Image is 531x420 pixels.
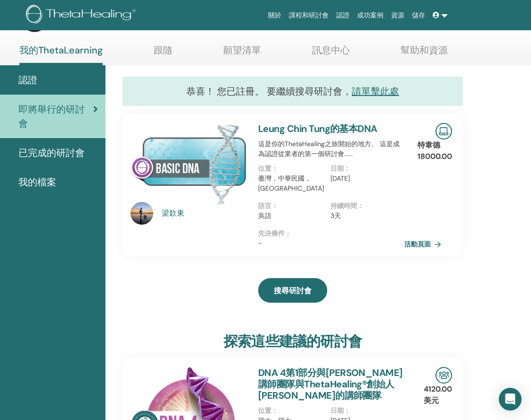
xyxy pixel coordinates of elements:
span: 認證 [18,73,37,87]
img: 基本DNA [131,123,247,205]
a: 關於 [264,7,285,24]
p: 4120.00美元 [424,384,452,406]
span: 即將舉行的研討會 [18,102,93,131]
a: 我的ThetaLearning [19,44,103,65]
a: 儲存 [408,7,429,24]
a: 搜尋研討會 [258,278,327,303]
p: 特韋德18000.00 [418,140,452,162]
a: 成功案例 [353,7,387,24]
p: 日期 ： [331,406,397,416]
span: 我的檔案 [18,175,56,189]
a: 願望清單 [223,44,261,63]
div: 開啟對講信使 [499,388,522,411]
p: 持續時間 ： [331,201,397,211]
a: 活動頁面 [404,237,445,251]
p: 位置 ： [258,406,325,416]
img: logo.png [26,5,139,26]
p: 3天 [331,211,397,221]
div: 恭喜！ 您已註冊。 要繼續搜尋研討會， [122,77,463,106]
a: 請單擊此處 [352,85,399,97]
div: 梁 欽東 [162,208,249,219]
p: 這是你的ThetaHealing之旅開始的地方。 這是成為認證從業者的第一個研討會...... [258,139,403,159]
a: DNA 4第1部分與[PERSON_NAME]講師團隊與ThetaHealing®創始人[PERSON_NAME]的講師團隊 [258,367,403,402]
p: 日期 ： [331,164,397,174]
p: 先決條件 ： [258,228,403,238]
p: 吳語 [258,211,325,221]
p: 位置 ： [258,164,325,174]
span: 搜尋研討會 [274,286,312,296]
a: 認證 [332,7,353,24]
img: 面對面的研討會 [435,367,452,384]
p: [DATE] [331,174,397,184]
h3: 探索這些建議的研討會 [224,333,362,350]
p: 臺灣，中華民國，[GEOGRAPHIC_DATA] [258,174,325,193]
p: 語言： [258,201,325,211]
a: 訊息中心 [312,44,350,63]
span: 已完成的研討會 [18,146,85,160]
a: 跟隨 [154,44,173,63]
a: 課程和研討會 [285,7,332,24]
img: 線上直播研討會 [435,123,452,140]
a: 資源 [387,7,408,24]
a: 幫助和資源 [400,44,448,63]
a: 梁欽東 [162,208,249,219]
a: Leung Chin Tung的基本DNA [258,122,377,135]
img: default.jpg [131,202,153,225]
p: - [258,238,403,248]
